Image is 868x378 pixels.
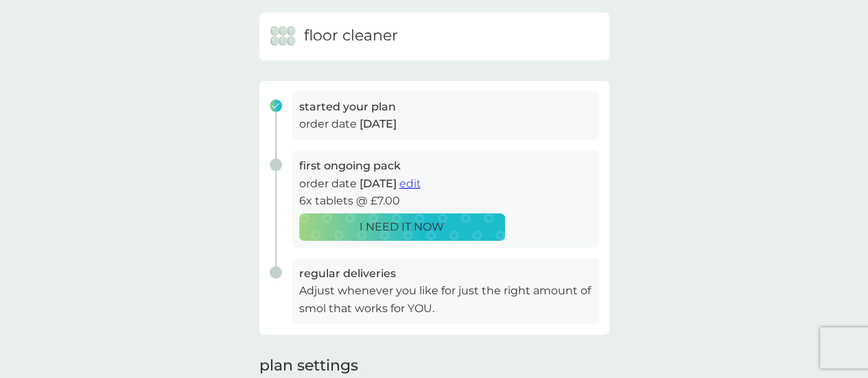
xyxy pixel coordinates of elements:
[299,265,592,283] h3: regular deliveries
[299,213,505,241] button: I NEED IT NOW
[259,355,358,377] h2: plan settings
[360,117,397,130] span: [DATE]
[360,218,444,236] p: I NEED IT NOW
[299,192,592,210] p: 6x tablets @ £7.00
[304,25,398,47] h6: floor cleaner
[299,157,592,175] h3: first ongoing pack
[299,282,592,317] p: Adjust whenever you like for just the right amount of smol that works for YOU.
[360,177,397,190] span: [DATE]
[299,175,592,193] p: order date
[299,115,592,133] p: order date
[399,177,421,190] span: edit
[299,98,592,116] h3: started your plan
[399,175,421,193] button: edit
[270,23,297,50] img: floor cleaner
